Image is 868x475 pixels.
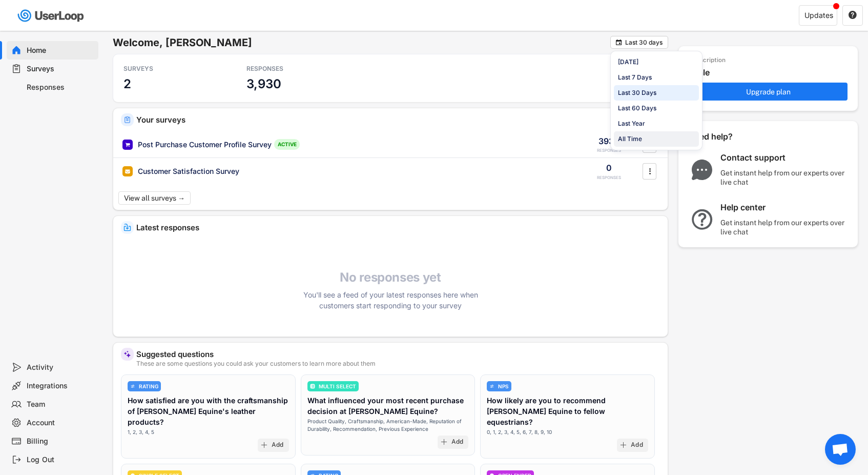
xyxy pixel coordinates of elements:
[720,218,849,236] div: Get instant help from our experts over live chat
[272,441,284,449] div: Add
[139,384,158,389] div: RATING
[689,83,848,101] button: Upgrade plan
[27,400,94,409] div: Team
[128,428,154,436] div: 1, 2, 3, 4, 5
[720,152,849,163] div: Contact support
[274,139,300,150] div: ACTIVE
[720,202,849,213] div: Help center
[625,39,663,46] div: Last 30 days
[618,104,656,113] div: Last 60 Days
[689,160,715,180] img: ChatMajor.svg
[720,168,849,187] div: Get instant help from our experts over live chat
[849,10,857,19] text: 
[598,135,619,147] div: 3930
[319,384,356,389] div: MULTI SELECT
[498,384,509,389] div: NPS
[27,437,94,446] div: Billing
[689,209,715,230] img: QuestionMarkInverseMajor.svg
[136,116,660,124] div: Your surveys
[15,5,88,26] img: userloop-logo-01.svg
[123,76,131,92] h3: 2
[618,88,656,97] div: Last 30 Days
[606,162,612,173] div: 0
[123,65,216,73] div: SURVEYS
[645,137,655,152] button: 
[130,384,135,389] img: AdjustIcon.svg
[597,148,621,153] div: RESPONSES
[616,38,622,46] text: 
[307,418,469,433] div: Product Quality, Craftsmanship, American-Made, Reputation of Durability, Recommendation, Previous...
[489,384,494,389] img: AdjustIcon.svg
[804,12,833,19] div: Updates
[123,350,131,358] img: MagicMajor%20%28Purple%29.svg
[487,395,648,427] div: How likely are you to recommend [PERSON_NAME] Equine to fellow equestrians?
[27,381,94,391] div: Integrations
[451,438,464,446] div: Add
[246,76,281,92] h3: 3,930
[689,131,760,142] div: Need help?
[136,361,660,367] div: These are some questions you could ask your customers to learn more about them
[27,83,94,92] div: Responses
[136,350,660,358] div: Suggested questions
[618,57,638,67] div: [DATE]
[118,191,191,205] button: View all surveys →
[689,67,853,78] div: Scale
[825,434,856,465] div: Open chat
[138,140,272,150] div: Post Purchase Customer Profile Survey
[597,175,621,181] div: RESPONSES
[649,166,651,176] text: 
[848,11,857,20] button: 
[618,119,645,128] div: Last Year
[689,56,726,65] div: Subscription
[27,455,94,465] div: Log Out
[123,224,131,231] img: IncomingMajor.svg
[27,46,94,55] div: Home
[298,270,483,285] h4: No responses yet
[246,65,339,73] div: RESPONSES
[27,64,94,74] div: Surveys
[138,166,239,176] div: Customer Satisfaction Survey
[487,428,552,436] div: 0, 1, 2, 3, 4, 5, 6, 7, 8, 9, 10
[128,395,289,427] div: How satisfied are you with the craftsmanship of [PERSON_NAME] Equine's leather products?
[618,134,642,144] div: All Time
[27,418,94,428] div: Account
[136,224,660,231] div: Latest responses
[645,164,655,179] button: 
[618,73,652,82] div: Last 7 Days
[27,363,94,372] div: Activity
[615,38,623,46] button: 
[307,395,469,417] div: What influenced your most recent purchase decision at [PERSON_NAME] Equine?
[298,289,483,311] div: You'll see a feed of your latest responses here when customers start responding to your survey
[631,441,643,449] div: Add
[113,36,610,49] h6: Welcome, [PERSON_NAME]
[310,384,315,389] img: ListMajor.svg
